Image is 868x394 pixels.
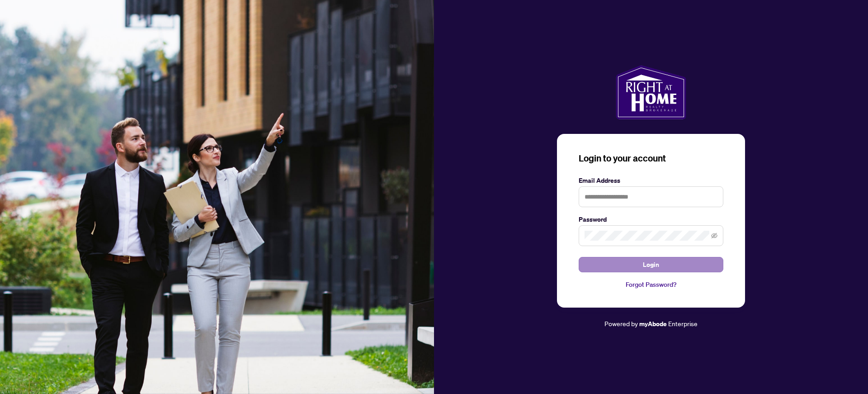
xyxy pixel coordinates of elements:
[579,152,723,165] h3: Login to your account
[579,257,723,272] button: Login
[711,233,717,239] span: eye-invisible
[604,319,638,328] span: Powered by
[579,214,723,224] label: Password
[579,176,723,185] label: Email Address
[643,257,659,272] span: Login
[639,319,667,329] a: myAbode
[668,319,698,328] span: Enterprise
[616,65,686,119] img: ma-logo
[579,280,723,290] a: Forgot Password?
